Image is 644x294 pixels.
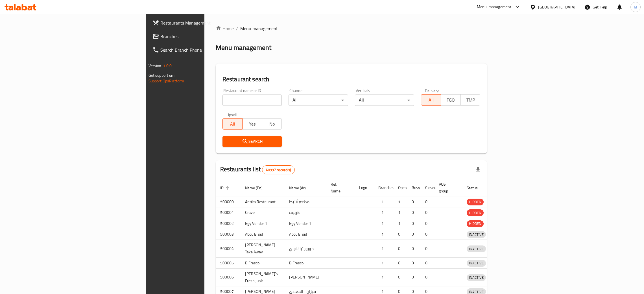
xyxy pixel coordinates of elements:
button: TGO [441,94,461,106]
span: Status [467,185,485,191]
td: Antika Restaurant [241,196,285,207]
button: No [262,118,282,130]
label: Delivery [425,89,439,93]
td: 0 [421,268,434,286]
td: 1 [374,207,394,218]
td: [PERSON_NAME]'s Fresh Junk [241,268,285,286]
th: Closed [421,179,434,196]
td: 0 [421,218,434,229]
span: 40997 record(s) [262,167,294,173]
td: 0 [394,258,407,269]
td: 0 [394,268,407,286]
td: 0 [407,207,421,218]
td: 0 [421,240,434,258]
span: Menu management [240,25,278,32]
td: 0 [421,207,434,218]
span: ID [220,185,231,191]
span: Version: [149,62,162,69]
button: Search [222,136,282,147]
a: Search Branch Phone [148,43,253,57]
td: 0 [394,240,407,258]
span: Search Branch Phone [160,47,249,53]
td: B Fresco [241,258,285,269]
td: Abou El sid [241,229,285,240]
span: TMP [463,96,478,104]
td: 0 [407,229,421,240]
td: [PERSON_NAME] [285,268,326,286]
td: Egy Vendor 1 [285,218,326,229]
span: All [225,120,240,128]
span: Get support on: [149,72,174,79]
span: Ref. Name [331,181,348,194]
td: مطعم أنتيكا [285,196,326,207]
button: All [222,118,243,130]
div: All [355,95,414,106]
button: TMP [460,94,481,106]
div: Export file [471,163,485,177]
div: [GEOGRAPHIC_DATA] [538,4,575,10]
th: Open [394,179,407,196]
span: INACTIVE [467,231,486,238]
span: HIDDEN [467,210,484,216]
td: B Fresco [285,258,326,269]
span: INACTIVE [467,274,486,281]
td: 0 [407,196,421,207]
td: 0 [407,258,421,269]
button: Yes [242,118,262,130]
h2: Restaurants list [220,165,295,174]
td: كرييف [285,207,326,218]
th: Branches [374,179,394,196]
td: 1 [374,258,394,269]
span: POS group [439,181,455,194]
h2: Menu management [216,43,271,52]
span: Restaurants Management [160,19,249,26]
div: Total records count [262,165,294,174]
span: TGO [443,96,459,104]
span: All [423,96,439,104]
td: 1 [394,196,407,207]
span: Name (En) [245,185,270,191]
button: All [421,94,441,106]
div: All [289,95,348,106]
td: موروز تيك اواي [285,240,326,258]
td: 0 [407,218,421,229]
span: HIDDEN [467,220,484,227]
td: 1 [394,207,407,218]
td: 1 [374,240,394,258]
td: 0 [421,258,434,269]
div: Menu-management [477,4,512,10]
td: 0 [421,229,434,240]
span: Branches [160,33,249,40]
td: 1 [374,229,394,240]
span: Yes [245,120,260,128]
td: 1 [394,218,407,229]
td: 0 [407,268,421,286]
td: 0 [394,229,407,240]
h2: Restaurant search [222,75,481,84]
td: 0 [407,240,421,258]
th: Logo [355,179,374,196]
span: No [264,120,280,128]
td: 1 [374,268,394,286]
th: Busy [407,179,421,196]
span: Name (Ar) [289,185,313,191]
td: 1 [374,218,394,229]
a: Support.OpsPlatform [149,77,184,85]
nav: breadcrumb [216,25,487,32]
span: INACTIVE [467,246,486,252]
span: HIDDEN [467,199,484,205]
td: 1 [374,196,394,207]
label: Upsell [226,113,237,117]
a: Branches [148,30,253,43]
span: INACTIVE [467,260,486,266]
span: 1.0.0 [163,62,172,69]
td: Egy Vendor 1 [241,218,285,229]
td: Crave [241,207,285,218]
